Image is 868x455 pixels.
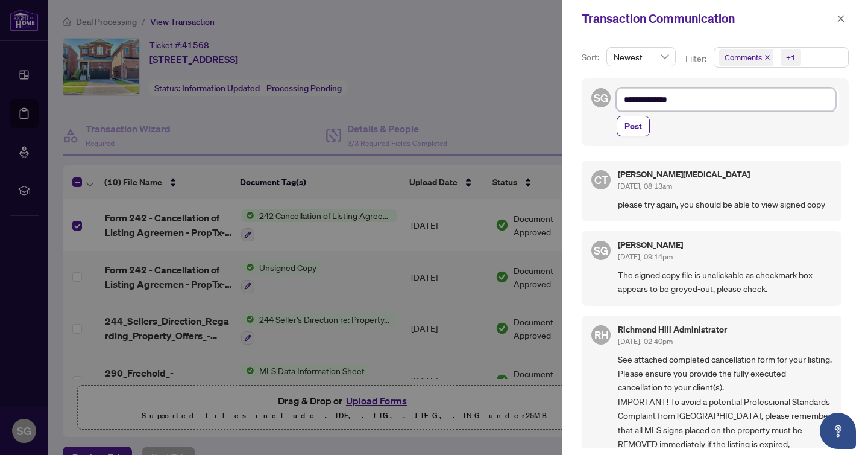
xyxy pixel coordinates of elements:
span: close [837,14,845,23]
h5: [PERSON_NAME] [618,241,683,249]
span: Newest [614,48,668,66]
div: +1 [786,51,796,63]
span: SG [594,242,608,259]
h5: Richmond Hill Administrator [618,325,727,334]
p: Sort: [582,51,602,64]
div: Transaction Communication [582,10,833,28]
span: SG [594,89,608,106]
button: Open asap [820,413,856,449]
span: Post [624,116,642,136]
p: Filter: [685,52,708,65]
span: [DATE], 09:14pm [618,252,673,261]
button: Post [617,116,650,136]
span: [DATE], 02:40pm [618,337,673,346]
span: The signed copy file is unclickable as checkmark box appears to be greyed-out, please check. [618,268,832,296]
span: Comments [725,51,762,63]
span: [DATE], 08:13am [618,182,672,191]
span: CT [594,171,608,188]
span: RH [594,326,608,343]
h5: [PERSON_NAME][MEDICAL_DATA] [618,170,750,179]
span: close [764,54,770,60]
span: Comments [719,49,773,66]
span: please try again, you should be able to view signed copy [618,197,832,211]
